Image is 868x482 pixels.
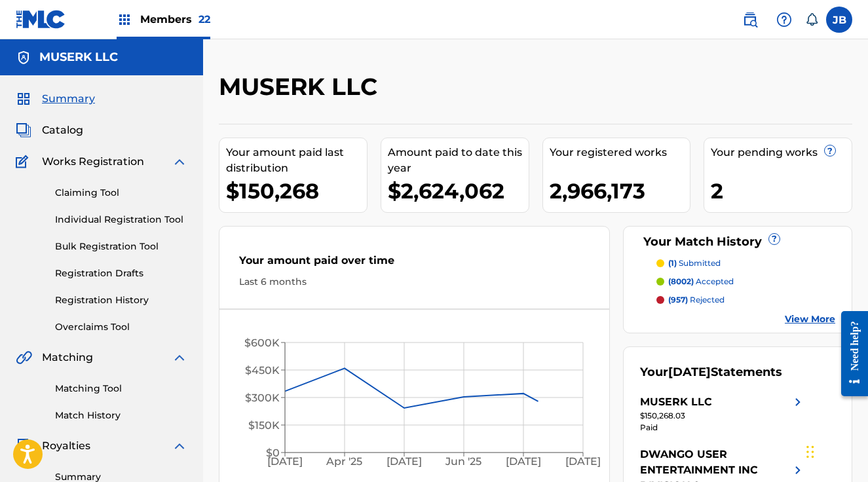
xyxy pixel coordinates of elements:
tspan: Apr '25 [326,455,362,468]
a: Match History [55,409,187,422]
img: Royalties [16,438,31,454]
span: ? [769,234,780,244]
span: (1) [668,258,677,268]
div: Your registered works [550,145,690,160]
div: Your amount paid last distribution [226,145,367,176]
div: 2,966,173 [550,176,690,206]
tspan: $0 [266,447,280,459]
a: Individual Registration Tool [55,213,187,227]
div: Your amount paid over time [239,253,590,275]
img: help [776,12,792,28]
tspan: $150K [248,419,280,432]
img: MLC Logo [16,10,66,29]
h5: MUSERK LLC [39,50,118,65]
img: search [742,12,758,28]
tspan: [DATE] [267,455,303,468]
p: rejected [668,294,725,306]
span: Works Registration [42,154,144,170]
div: Drag [806,432,814,472]
div: $150,268.03 [640,410,806,422]
img: Accounts [16,50,31,65]
tspan: [DATE] [387,455,422,468]
span: Matching [42,350,93,365]
img: Catalog [16,122,31,138]
img: right chevron icon [790,394,806,410]
tspan: [DATE] [565,455,601,468]
div: Notifications [805,13,818,26]
span: Members [140,12,210,27]
div: Paid [640,422,806,434]
div: Help [771,7,797,33]
a: View More [785,312,835,326]
div: User Menu [826,7,852,33]
div: Amount paid to date this year [388,145,529,176]
iframe: Chat Widget [802,419,868,482]
span: [DATE] [668,365,711,379]
p: submitted [668,257,721,269]
a: Matching Tool [55,382,187,396]
span: Summary [42,91,95,107]
span: Catalog [42,122,83,138]
a: Bulk Registration Tool [55,240,187,253]
span: (957) [668,295,688,305]
tspan: $600K [244,337,280,349]
div: MUSERK LLC [640,394,712,410]
img: Matching [16,350,32,365]
div: Last 6 months [239,275,590,289]
a: (957) rejected [656,294,835,306]
p: accepted [668,276,734,287]
div: 2 [711,176,852,206]
a: MUSERK LLCright chevron icon$150,268.03Paid [640,394,806,434]
a: Registration History [55,293,187,307]
a: Claiming Tool [55,186,187,200]
span: Royalties [42,438,90,454]
h2: MUSERK LLC [219,72,384,102]
a: SummarySummary [16,91,95,107]
div: $2,624,062 [388,176,529,206]
div: Your pending works [711,145,852,160]
iframe: Resource Center [831,301,868,406]
a: Overclaims Tool [55,320,187,334]
div: Your Match History [640,233,835,251]
div: Your Statements [640,363,782,381]
tspan: [DATE] [506,455,541,468]
img: expand [172,154,187,170]
a: (1) submitted [656,257,835,269]
div: $150,268 [226,176,367,206]
span: (8002) [668,276,694,286]
a: Registration Drafts [55,267,187,280]
img: expand [172,350,187,365]
img: Works Registration [16,154,33,170]
img: Summary [16,91,31,107]
span: 22 [198,13,210,26]
img: Top Rightsholders [117,12,132,28]
a: CatalogCatalog [16,122,83,138]
span: ? [825,145,835,156]
tspan: Jun '25 [445,455,481,468]
tspan: $300K [245,392,280,404]
tspan: $450K [245,364,280,377]
a: Public Search [737,7,763,33]
img: expand [172,438,187,454]
a: (8002) accepted [656,276,835,287]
